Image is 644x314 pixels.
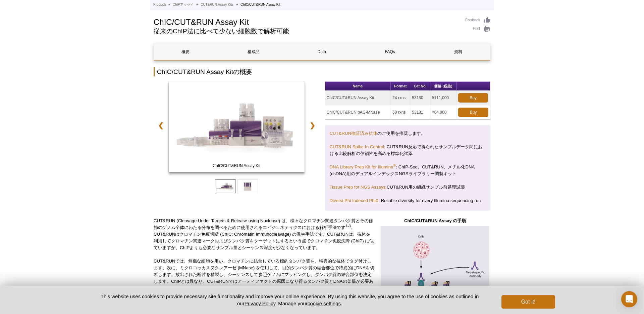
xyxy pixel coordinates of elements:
[330,131,377,136] a: CUT&RUN検証済み抗体
[330,198,379,203] a: Diversi-Phi Indexed PhiX
[430,91,457,105] td: ¥111,000
[330,164,396,169] a: DNA Library Prep Kit for Illumina®
[154,218,375,251] p: CUT&RUN (Cleavage Under Targets & Release using Nuclease) は、様々なクロマチン関連タンパク質とその修飾のゲノム全体にわたる分布を調べるた...
[170,162,303,169] span: ChIC/CUT&RUN Assay Kit
[169,81,305,172] img: ChIC/CUT&RUN Assay Kit
[465,16,490,24] a: Feedback
[404,218,466,223] strong: ChIC/CUT&RUN Assay の手順
[465,26,490,33] a: Print
[330,184,486,191] p: CUT&RUN用の組織サンプル前処理試薬
[330,144,384,149] a: CUT&RUN Spike-In Control
[325,105,391,120] td: ChIC/CUT&RUN pAG-MNase
[393,163,396,167] sup: ®
[410,91,430,105] td: 53180
[153,2,166,8] a: Products
[430,105,457,120] td: ¥64,000
[410,105,430,120] td: 53181
[391,105,410,120] td: 50 rxns
[154,28,459,34] h2: 従来のChIP法に比べて少ない細胞数で解析可能
[240,3,280,6] li: ChIC/CUT&RUN Assay Kit
[168,3,170,6] li: »
[169,81,305,174] a: ChIC/CUT&RUN Assay Kit
[305,118,320,133] a: ❯
[458,108,488,117] a: Buy
[154,44,217,60] a: 概要
[308,301,341,306] button: cookie settings
[330,130,486,137] p: のご使用を推奨します。
[245,301,275,306] a: Privacy Policy
[391,82,410,91] th: Format
[222,44,285,60] a: 構成品
[430,82,457,91] th: 価格 (税抜)
[330,164,486,177] p: : ChIP-Seq、CUT&RUN、メチル化DNA (dsDNA)用のデュアルインデックスNGSライブラリー調製キット
[201,2,233,8] a: CUT&RUN Assay Kits
[410,82,430,91] th: Cat No.
[458,93,488,103] a: Buy
[154,16,459,27] h1: ChIC/CUT&RUN Assay Kit
[391,91,410,105] td: 24 rxns
[359,44,422,60] a: FAQs
[290,44,353,60] a: Data
[325,82,391,91] th: Name
[330,197,486,204] p: : Reliable diversity for every Illumina sequencing run
[154,118,168,133] a: ❮
[330,144,486,157] p: : CUT&RUN反応で得られたサンプルデータ間における比較解析の信頼性を高める標準化試薬
[196,3,198,6] li: »
[154,258,375,291] p: CUT&RUNでは、無傷な細胞を用い、クロマチンに結合している標的タンパク質を、特異的な抗体でタグ付けします。次に、ミクロコッカスヌクレアーゼ (MNase) を使用して、目的タンパク質の結合部...
[427,44,490,60] a: 資料
[501,295,555,309] button: Got it!
[89,293,490,307] p: This website uses cookies to provide necessary site functionality and improve your online experie...
[345,224,351,228] sup: 1-3
[173,2,194,8] a: ChIPアッセイ
[621,291,637,307] div: Open Intercom Messenger
[236,3,238,6] li: »
[330,185,387,190] a: Tissue Prep for NGS Assays:
[325,91,391,105] td: ChIC/CUT&RUN Assay Kit
[154,67,490,76] h2: ChIC/CUT&RUN Assay Kitの概要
